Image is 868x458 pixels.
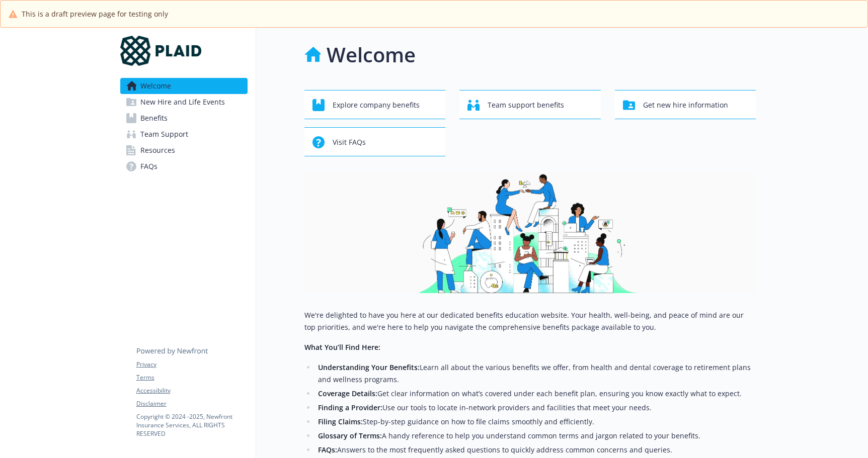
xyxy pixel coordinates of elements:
[136,373,247,382] a: Terms
[333,133,366,152] span: Visit FAQs
[120,110,248,126] a: Benefits
[315,402,756,414] li: Use our tools to locate in-network providers and facilities that meet your needs.
[120,94,248,110] a: New Hire and Life Events
[304,309,756,333] p: We're delighted to have you here at our dedicated benefits education website. Your health, well-b...
[615,90,756,119] button: Get new hire information
[140,94,225,110] span: New Hire and Life Events
[315,388,756,400] li: Get clear information on what’s covered under each benefit plan, ensuring you know exactly what t...
[459,90,601,119] button: Team support benefits
[120,158,248,174] a: FAQs
[318,431,382,440] strong: Glossary of Terms:
[140,142,175,158] span: Resources
[136,412,247,438] p: Copyright © 2024 - 2025 , Newfront Insurance Services, ALL RIGHTS RESERVED
[318,417,363,426] strong: Filing Claims:
[140,110,168,126] span: Benefits
[315,430,756,442] li: A handy reference to help you understand common terms and jargon related to your benefits.
[488,96,564,115] span: Team support benefits
[315,361,756,386] li: Learn all about the various benefits we offer, from health and dental coverage to retirement plan...
[315,416,756,428] li: Step-by-step guidance on how to file claims smoothly and efficiently.
[304,342,380,352] strong: What You’ll Find Here:
[140,126,188,142] span: Team Support
[120,142,248,158] a: Resources
[140,158,157,174] span: FAQs
[333,96,420,115] span: Explore company benefits
[136,360,247,369] a: Privacy
[318,362,420,372] strong: Understanding Your Benefits:
[318,389,377,398] strong: Coverage Details:
[304,127,446,156] button: Visit FAQs
[136,386,247,395] a: Accessibility
[304,172,756,293] img: overview page banner
[140,78,171,94] span: Welcome
[318,403,382,412] strong: Finding a Provider:
[315,444,756,456] li: Answers to the most frequently asked questions to quickly address common concerns and queries.
[120,126,248,142] a: Team Support
[136,399,247,408] a: Disclaimer
[304,90,446,119] button: Explore company benefits
[318,445,337,454] strong: FAQs:
[120,78,248,94] a: Welcome
[327,40,416,70] h1: Welcome
[22,9,168,19] span: This is a draft preview page for testing only
[643,96,728,115] span: Get new hire information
